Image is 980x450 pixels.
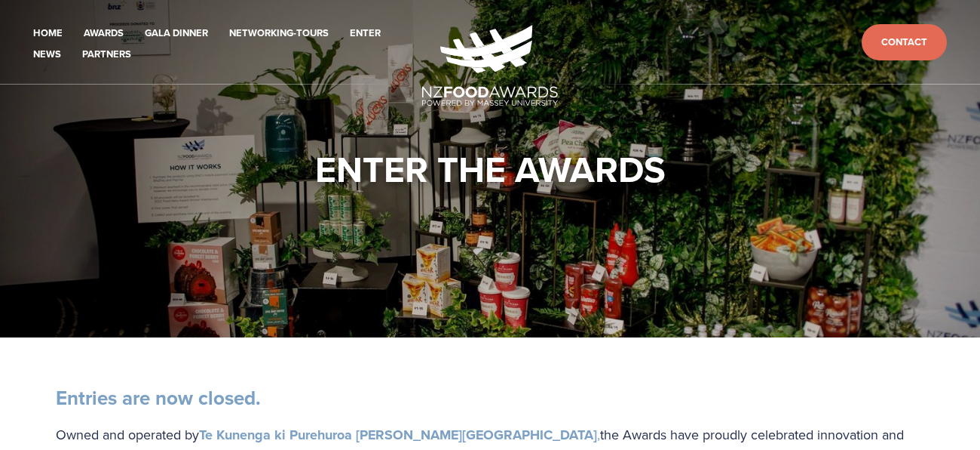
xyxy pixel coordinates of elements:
[82,46,131,63] a: Partners
[33,46,61,63] a: News
[145,25,208,42] a: Gala Dinner
[33,25,63,42] a: Home
[862,24,947,61] a: Contact
[199,425,600,444] a: Te Kunenga ki Purehuroa [PERSON_NAME][GEOGRAPHIC_DATA],
[350,25,381,42] a: Enter
[84,25,124,42] a: Awards
[56,384,261,412] strong: Entries are now closed.
[56,146,924,192] h1: Enter the Awards
[199,425,597,445] strong: Te Kunenga ki Purehuroa [PERSON_NAME][GEOGRAPHIC_DATA]
[229,25,329,42] a: Networking-Tours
